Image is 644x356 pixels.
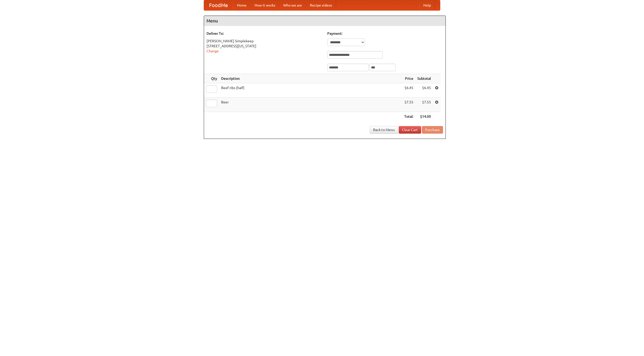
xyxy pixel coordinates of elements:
th: $14.00 [415,112,433,121]
a: How it works [251,0,279,10]
td: $7.55 [415,98,433,112]
a: Clear Cart [399,126,421,134]
th: Qty [204,74,219,83]
a: Change [207,49,219,53]
a: Who we are [279,0,306,10]
td: Beer [219,98,402,112]
div: [STREET_ADDRESS][US_STATE] [207,44,322,49]
td: $6.45 [415,83,433,98]
h5: Payment: [327,31,443,36]
a: Home [233,0,251,10]
td: $6.45 [402,83,415,98]
td: Beef ribs (half) [219,83,402,98]
a: Help [419,0,435,10]
div: [PERSON_NAME] Simplekeep [207,38,322,44]
td: $7.55 [402,98,415,112]
h5: Deliver To: [207,31,322,36]
h4: Menu [204,16,446,26]
th: Price [402,74,415,83]
a: Back to Menu [370,126,398,134]
a: Recipe videos [306,0,336,10]
th: Subtotal [415,74,433,83]
th: Description [219,74,402,83]
th: Total: [402,112,415,121]
button: Purchase [422,126,443,134]
a: FoodMe [204,0,233,10]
